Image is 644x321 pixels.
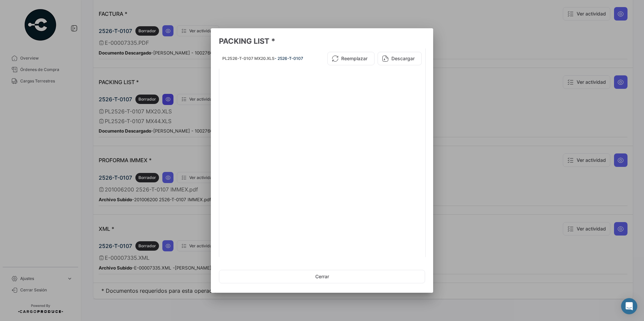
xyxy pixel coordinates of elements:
button: Cerrar [219,270,425,283]
button: Reemplazar [327,52,375,65]
span: - 2526-T-0107 [275,56,303,61]
span: PL2526-T-0107 MX20.XLS [222,56,275,61]
h3: PACKING LIST * [219,36,425,46]
div: Abrir Intercom Messenger [621,298,637,314]
button: Descargar [378,52,422,65]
